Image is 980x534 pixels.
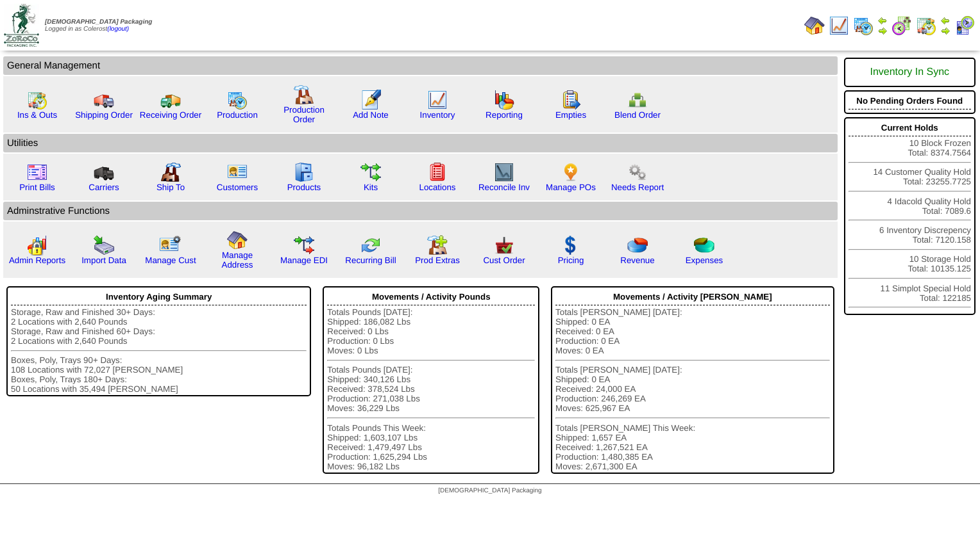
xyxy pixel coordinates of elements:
a: Add Note [353,110,389,120]
img: factory2.gif [160,162,181,182]
a: Customers [217,182,258,192]
img: arrowleft.gif [877,15,888,26]
div: Inventory Aging Summary [11,289,307,305]
div: No Pending Orders Found [849,93,971,109]
img: po.png [561,162,581,182]
img: zoroco-logo-small.webp [4,4,39,47]
img: home.gif [227,230,248,250]
a: Cust Order [483,255,525,265]
img: graph.gif [494,90,514,110]
img: calendarprod.gif [853,15,874,36]
a: Pricing [558,255,584,265]
a: Production [217,110,258,120]
img: calendarblend.gif [891,15,912,36]
a: Locations [419,182,455,192]
a: Expenses [686,255,723,265]
img: calendarprod.gif [227,90,248,110]
a: Prod Extras [415,255,460,265]
a: Admin Reports [9,255,65,265]
a: Needs Report [611,182,664,192]
img: arrowright.gif [877,26,888,36]
img: reconcile.gif [360,235,381,255]
div: Movements / Activity [PERSON_NAME] [555,289,829,305]
img: home.gif [804,15,825,36]
img: calendarinout.gif [916,15,936,36]
a: Receiving Order [140,110,201,120]
img: locations.gif [427,162,448,182]
img: pie_chart.png [627,235,648,255]
a: Manage Cust [145,255,196,265]
div: Movements / Activity Pounds [327,289,535,305]
img: managecust.png [159,235,183,255]
img: arrowleft.gif [940,15,950,26]
span: [DEMOGRAPHIC_DATA] Packaging [45,19,152,26]
a: Reconcile Inv [478,182,530,192]
a: Recurring Bill [345,255,396,265]
img: import.gif [94,235,114,255]
img: workorder.gif [561,90,581,110]
img: calendarcustomer.gif [954,15,975,36]
span: [DEMOGRAPHIC_DATA] Packaging [438,487,541,494]
img: cust_order.png [494,235,514,255]
img: edi.gif [294,235,314,255]
img: customers.gif [227,162,248,182]
img: truck2.gif [160,90,181,110]
a: Reporting [486,110,523,120]
a: Manage Address [222,250,253,270]
td: General Management [3,56,838,75]
a: Carriers [89,182,119,192]
a: Manage POs [546,182,596,192]
img: graph2.png [27,235,47,255]
img: truck3.gif [94,162,114,182]
a: Ship To [156,182,185,192]
img: line_graph.gif [829,15,849,36]
div: Totals [PERSON_NAME] [DATE]: Shipped: 0 EA Received: 0 EA Production: 0 EA Moves: 0 EA Totals [PE... [555,307,829,471]
img: factory.gif [294,85,314,105]
a: Shipping Order [75,110,133,120]
a: Print Bills [19,182,55,192]
img: line_graph2.gif [494,162,514,182]
img: invoice2.gif [27,162,47,182]
div: 10 Block Frozen Total: 8374.7564 14 Customer Quality Hold Total: 23255.7725 4 Idacold Quality Hol... [844,117,976,315]
img: network.png [627,90,648,110]
td: Adminstrative Functions [3,202,838,220]
a: Empties [555,110,586,120]
div: Inventory In Sync [849,60,971,85]
a: (logout) [107,26,129,33]
div: Totals Pounds [DATE]: Shipped: 186,082 Lbs Received: 0 Lbs Production: 0 Lbs Moves: 0 Lbs Totals ... [327,307,535,471]
img: truck.gif [94,90,114,110]
a: Manage EDI [280,255,328,265]
a: Import Data [81,255,126,265]
div: Storage, Raw and Finished 30+ Days: 2 Locations with 2,640 Pounds Storage, Raw and Finished 60+ D... [11,307,307,394]
img: dollar.gif [561,235,581,255]
a: Blend Order [614,110,661,120]
img: calendarinout.gif [27,90,47,110]
img: line_graph.gif [427,90,448,110]
span: Logged in as Colerost [45,19,152,33]
img: prodextras.gif [427,235,448,255]
img: workflow.png [627,162,648,182]
img: arrowright.gif [940,26,950,36]
a: Revenue [620,255,654,265]
img: pie_chart2.png [694,235,714,255]
img: workflow.gif [360,162,381,182]
img: cabinet.gif [294,162,314,182]
a: Ins & Outs [17,110,57,120]
a: Kits [364,182,378,192]
a: Inventory [420,110,455,120]
img: orders.gif [360,90,381,110]
a: Products [287,182,321,192]
td: Utilities [3,134,838,152]
a: Production Order [283,105,325,124]
div: Current Holds [849,120,971,136]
